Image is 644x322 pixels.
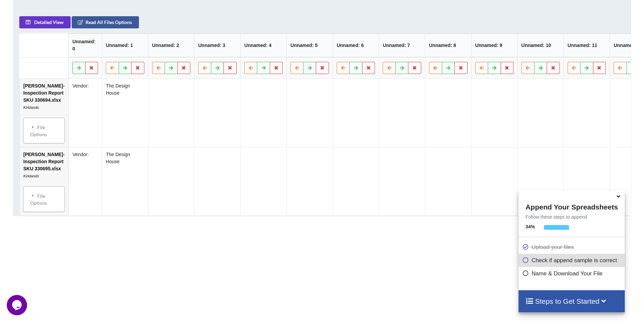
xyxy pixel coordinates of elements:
div: File Options [25,189,63,210]
th: Unnamed: 3 [194,33,241,57]
td: [PERSON_NAME]-Inspection Report SKU 330694.xlsx [20,79,68,147]
th: Unnamed: 11 [564,33,610,57]
h4: Append Your Spreadsheets [519,201,624,211]
th: Unnamed: 10 [517,33,564,57]
th: Unnamed: 2 [148,33,194,57]
td: [PERSON_NAME]-Inspection Report SKU 330695.xlsx [20,147,68,216]
th: Unnamed: 5 [287,33,333,57]
p: Check if append sample is correct [522,256,623,265]
button: Read All Files Options [72,16,139,28]
iframe: chat widget [7,295,28,315]
div: File Options [25,120,63,141]
p: Name & Download Your File [522,269,623,278]
i: Kirklands [23,105,39,109]
b: 34 % [525,224,535,229]
th: Unnamed: 8 [425,33,471,57]
th: Unnamed: 9 [471,33,518,57]
td: The Design House [102,79,148,147]
th: Unnamed: 1 [102,33,148,57]
th: Unnamed: 7 [379,33,425,57]
th: Unnamed: 4 [240,33,287,57]
p: Follow these steps to append [519,214,624,220]
p: Upload your files [522,243,623,251]
button: Detailed View [19,16,71,28]
i: Kirklands [23,174,39,178]
td: Vendor: [68,79,102,147]
h4: Steps to Get Started [525,297,618,305]
th: Unnamed: 0 [68,33,102,57]
th: Unnamed: 6 [333,33,379,57]
td: The Design House [102,147,148,216]
td: Vendor: [68,147,102,216]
